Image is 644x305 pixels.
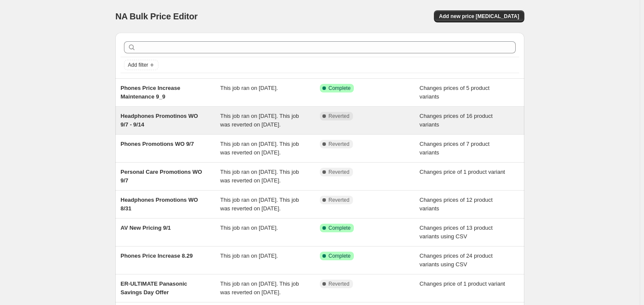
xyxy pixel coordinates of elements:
span: This job ran on [DATE]. This job was reverted on [DATE]. [220,141,299,156]
span: This job ran on [DATE]. This job was reverted on [DATE]. [220,197,299,212]
span: Headphones Promotinos WO 9/7 - 9/14 [121,113,198,128]
span: Changes prices of 13 product variants using CSV [420,225,493,240]
span: This job ran on [DATE]. [220,225,278,231]
span: Changes prices of 7 product variants [420,141,490,156]
span: Personal Care Promotions WO 9/7 [121,169,202,184]
span: Phones Price Increase 8.29 [121,253,193,259]
span: This job ran on [DATE]. This job was reverted on [DATE]. [220,113,299,128]
span: This job ran on [DATE]. [220,253,278,259]
span: Changes prices of 12 product variants [420,197,493,212]
span: Phones Promotions WO 9/7 [121,141,194,147]
span: Headphones Promotions WO 8/31 [121,197,198,212]
span: This job ran on [DATE]. [220,85,278,91]
span: Complete [328,225,350,231]
span: Changes prices of 24 product variants using CSV [420,253,493,268]
span: AV New Pricing 9/1 [121,225,171,231]
span: Changes prices of 5 product variants [420,85,490,100]
span: Reverted [328,280,350,287]
span: This job ran on [DATE]. This job was reverted on [DATE]. [220,280,299,296]
span: Complete [328,85,350,92]
span: Reverted [328,113,350,120]
span: Changes prices of 16 product variants [420,113,493,128]
span: Add new price [MEDICAL_DATA] [439,13,519,20]
span: Reverted [328,141,350,148]
span: Reverted [328,197,350,203]
span: ER-ULTIMATE Panasonic Savings Day Offer [121,280,187,296]
span: Reverted [328,169,350,176]
span: Changes price of 1 product variant [420,280,505,287]
button: Add new price [MEDICAL_DATA] [434,10,524,22]
span: Complete [328,253,350,259]
span: Changes price of 1 product variant [420,169,505,175]
span: NA Bulk Price Editor [115,12,198,21]
span: Add filter [128,62,148,68]
span: Phones Price Increase Maintenance 9_9 [121,85,180,100]
span: This job ran on [DATE]. This job was reverted on [DATE]. [220,169,299,184]
button: Add filter [124,60,158,70]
